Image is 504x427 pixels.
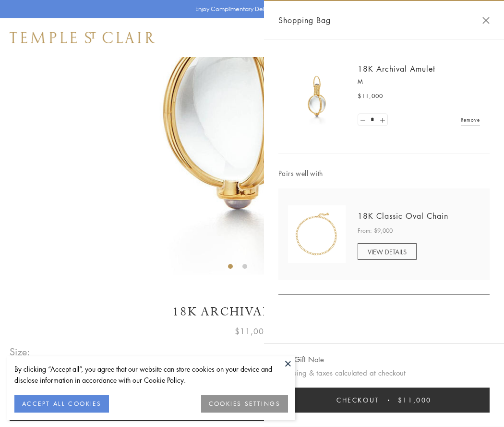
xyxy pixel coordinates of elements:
[358,77,480,87] p: M
[10,32,155,43] img: Temple St. Clair
[235,325,269,338] span: $11,000
[377,114,387,126] a: Set quantity to 2
[10,344,31,360] span: Size:
[14,395,109,413] button: ACCEPT ALL COOKIES
[358,226,393,236] span: From: $9,000
[358,211,448,221] a: 18K Classic Oval Chain
[358,63,435,74] a: 18K Archival Amulet
[278,168,490,179] span: Pairs well with
[482,17,490,24] button: Close Shopping Bag
[358,91,383,101] span: $11,000
[288,67,346,125] img: 18K Archival Amulet
[10,303,494,320] h1: 18K Archival Amulet
[278,14,331,26] span: Shopping Bag
[288,205,346,263] img: N88865-OV18
[278,367,490,379] p: Shipping & taxes calculated at checkout
[358,243,417,260] a: VIEW DETAILS
[278,388,490,413] button: Checkout $11,000
[278,353,324,365] button: Add Gift Note
[398,395,432,405] span: $11,000
[201,395,288,413] button: COOKIES SETTINGS
[336,395,379,405] span: Checkout
[368,247,407,256] span: VIEW DETAILS
[358,114,368,126] a: Set quantity to 0
[195,4,304,14] p: Enjoy Complimentary Delivery & Returns
[14,364,288,386] div: By clicking “Accept all”, you agree that our website can store cookies on your device and disclos...
[461,114,480,125] a: Remove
